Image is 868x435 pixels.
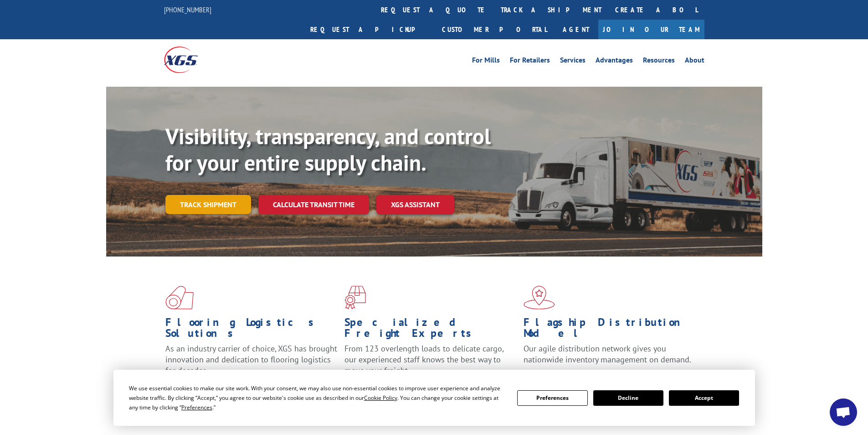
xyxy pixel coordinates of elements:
h1: Specialized Freight Experts [344,317,517,343]
a: Customer Portal [435,20,554,39]
a: Calculate transit time [258,195,369,215]
p: From 123 overlength loads to delicate cargo, our experienced staff knows the best way to move you... [344,343,517,384]
a: [PHONE_NUMBER] [164,5,211,14]
a: Advantages [596,57,633,67]
a: Resources [643,57,675,67]
img: xgs-icon-focused-on-flooring-red [344,286,366,309]
div: We use essential cookies to make our site work. With your consent, we may also use non-essential ... [129,383,506,412]
a: Track shipment [165,195,251,214]
a: Join Our Team [598,20,704,39]
a: Services [560,57,586,67]
div: Cookie Consent Prompt [113,370,755,426]
a: XGS ASSISTANT [376,195,454,215]
div: Open chat [830,398,857,426]
img: xgs-icon-flagship-distribution-model-red [524,286,555,309]
a: Agent [554,20,598,39]
h1: Flooring Logistics Solutions [165,317,338,343]
img: xgs-icon-total-supply-chain-intelligence-red [165,286,194,309]
b: Visibility, transparency, and control for your entire supply chain. [165,122,491,177]
span: As an industry carrier of choice, XGS has brought innovation and dedication to flooring logistics... [165,343,337,376]
h1: Flagship Distribution Model [524,317,696,343]
a: Request a pickup [303,20,435,39]
a: For Retailers [510,57,550,67]
button: Preferences [517,390,587,406]
span: Cookie Policy [364,394,397,402]
span: Our agile distribution network gives you nationwide inventory management on demand. [524,343,691,365]
button: Decline [593,390,663,406]
button: Accept [669,390,739,406]
span: Preferences [181,404,212,411]
a: About [685,57,704,67]
a: For Mills [472,57,500,67]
